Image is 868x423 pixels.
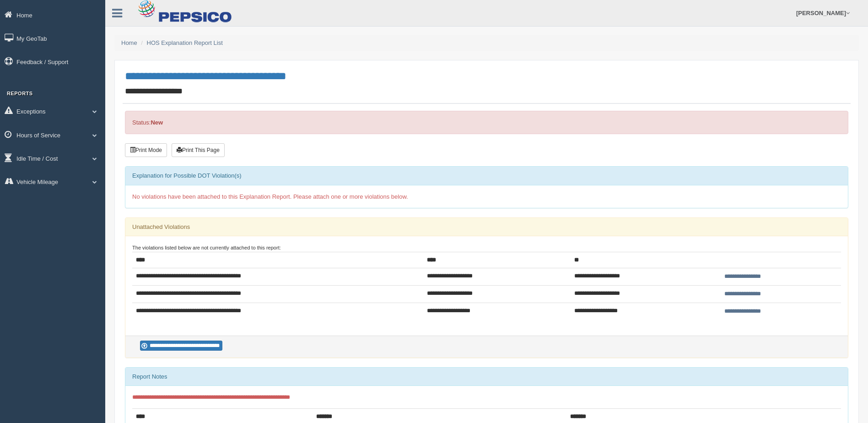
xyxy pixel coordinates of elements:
a: HOS Explanation Report List [147,39,223,46]
div: Report Notes [125,368,848,386]
button: Print This Page [172,143,225,157]
div: Unattached Violations [125,218,848,236]
small: The violations listed below are not currently attached to this report: [132,245,281,250]
div: Explanation for Possible DOT Violation(s) [125,167,848,185]
span: No violations have been attached to this Explanation Report. Please attach one or more violations... [132,193,408,200]
a: Home [121,39,137,46]
div: Status: [125,111,848,134]
button: Print Mode [125,143,167,157]
strong: New [151,119,163,126]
